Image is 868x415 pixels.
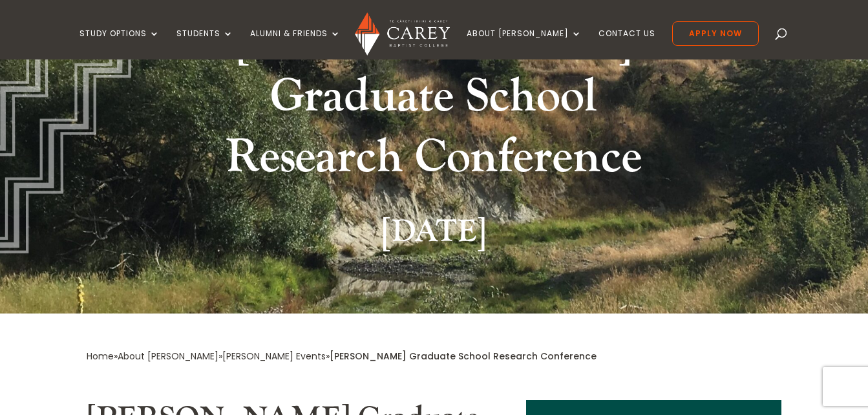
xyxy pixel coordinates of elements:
[250,29,341,59] a: Alumni & Friends
[118,350,218,363] a: About [PERSON_NAME]
[87,350,114,363] a: Home
[87,213,781,257] h2: [DATE]
[467,29,582,59] a: About [PERSON_NAME]
[222,350,326,363] a: [PERSON_NAME] Events
[79,29,160,59] a: Study Options
[87,350,597,363] span: » » »
[176,29,233,59] a: Students
[672,21,759,46] a: Apply Now
[191,6,676,195] h1: [PERSON_NAME] Graduate School Research Conference
[598,29,655,59] a: Contact Us
[355,12,450,56] img: Carey Baptist College
[330,350,597,363] span: [PERSON_NAME] Graduate School Research Conference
